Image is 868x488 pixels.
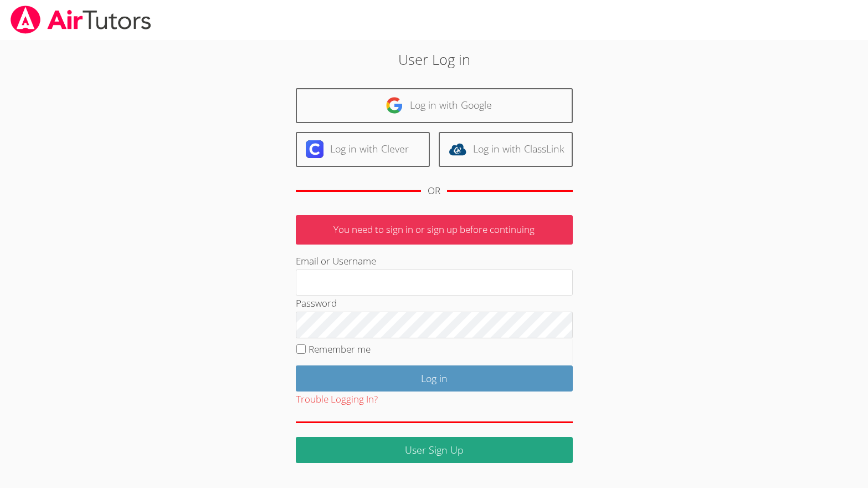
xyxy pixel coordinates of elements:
label: Password [296,297,337,309]
a: Log in with Clever [296,132,430,167]
div: OR [428,183,440,199]
a: User Sign Up [296,437,573,463]
a: Log in with ClassLink [439,132,573,167]
label: Email or Username [296,255,376,267]
img: clever-logo-6eab21bc6e7a338710f1a6ff85c0baf02591cd810cc4098c63d3a4b26e2feb20.svg [306,140,323,158]
p: You need to sign in or sign up before continuing [296,215,573,245]
a: Log in with Google [296,88,573,123]
img: google-logo-50288ca7cdecda66e5e0955fdab243c47b7ad437acaf1139b6f446037453330a.svg [386,96,403,114]
input: Log in [296,365,573,392]
h2: User Log in [199,49,668,70]
img: classlink-logo-d6bb404cc1216ec64c9a2012d9dc4662098be43eaf13dc465df04b49fa7ab582.svg [449,140,466,158]
label: Remember me [309,343,371,355]
img: airtutors_banner-c4298cdbf04f3fff15de1276eac7730deb9818008684d7c2e4769d2f7ddbe033.png [9,6,152,34]
button: Trouble Logging In? [296,392,378,408]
